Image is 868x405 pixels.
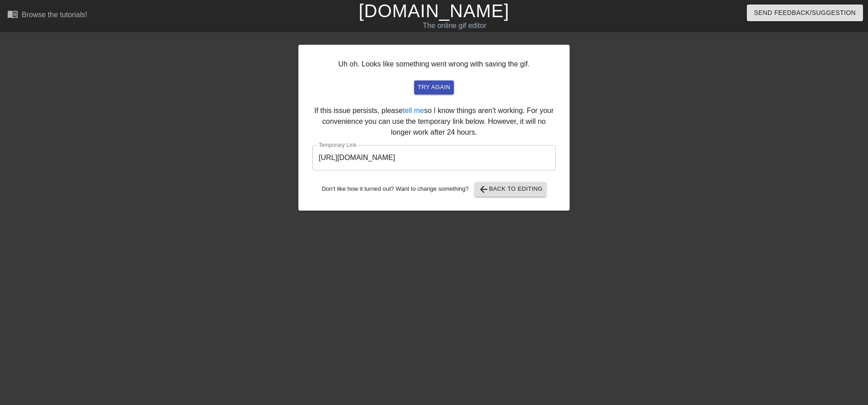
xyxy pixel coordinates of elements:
[312,182,556,197] div: Don't like how it turned out? Want to change something?
[754,7,856,19] span: Send Feedback/Suggestion
[747,5,863,21] button: Send Feedback/Suggestion
[7,9,87,23] a: Browse the tutorials!
[294,20,615,31] div: The online gif editor
[7,9,18,19] span: menu_book
[403,107,424,114] a: tell me
[414,80,454,94] button: try again
[478,184,543,195] span: Back to Editing
[478,184,489,195] span: arrow_back
[475,182,547,197] button: Back to Editing
[298,45,570,211] div: Uh oh. Looks like something went wrong with saving the gif. If this issue persists, please so I k...
[418,82,450,93] span: try again
[359,1,509,21] a: [DOMAIN_NAME]
[312,145,556,170] input: bare
[22,11,87,19] div: Browse the tutorials!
